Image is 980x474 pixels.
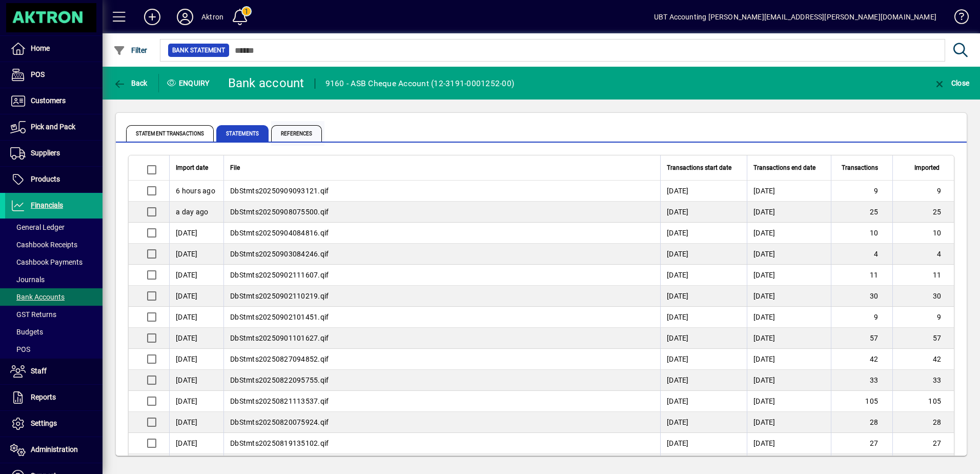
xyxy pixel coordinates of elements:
[892,244,954,265] td: 4
[216,125,269,142] span: Statements
[169,202,223,223] td: a day ago
[660,391,747,412] td: [DATE]
[31,70,45,78] span: POS
[5,253,103,271] a: Cashbook Payments
[126,125,214,142] span: Statement Transactions
[660,265,747,286] td: [DATE]
[31,419,57,427] span: Settings
[831,181,892,202] td: 9
[230,334,329,342] span: DbStmts20250901101627.qif
[201,9,223,25] div: Aktron
[169,412,223,433] td: [DATE]
[169,349,223,370] td: [DATE]
[230,208,329,216] span: DbStmts20250908075500.qif
[831,433,892,454] td: 27
[5,306,103,323] a: GST Returns
[5,219,103,236] a: General Ledger
[660,307,747,328] td: [DATE]
[831,223,892,244] td: 10
[831,391,892,412] td: 105
[230,250,329,258] span: DbStmts20250903084246.qif
[838,162,887,173] div: Transactions
[5,167,103,192] a: Products
[747,265,831,286] td: [DATE]
[831,244,892,265] td: 4
[660,286,747,307] td: [DATE]
[5,437,103,463] a: Administration
[660,181,747,202] td: [DATE]
[230,355,329,363] span: DbStmts20250827094852.qif
[230,292,329,300] span: DbStmts20250902110219.qif
[5,341,103,358] a: POS
[892,307,954,328] td: 9
[667,162,731,173] span: Transactions start date
[923,74,980,92] app-page-header-button: Close enquiry
[747,412,831,433] td: [DATE]
[10,275,45,284] span: Journals
[230,162,654,173] div: File
[31,149,60,157] span: Suppliers
[230,271,329,279] span: DbStmts20250902111607.qif
[169,286,223,307] td: [DATE]
[831,349,892,370] td: 42
[831,202,892,223] td: 25
[10,293,65,301] span: Bank Accounts
[831,412,892,433] td: 28
[31,44,50,52] span: Home
[169,433,223,454] td: [DATE]
[10,241,77,249] span: Cashbook Receipts
[230,162,240,173] span: File
[747,202,831,223] td: [DATE]
[10,223,65,231] span: General Ledger
[10,328,43,336] span: Budgets
[169,370,223,391] td: [DATE]
[31,393,56,401] span: Reports
[230,439,329,447] span: DbStmts20250819135102.qif
[31,96,66,105] span: Customers
[753,162,815,173] span: Transactions end date
[660,328,747,349] td: [DATE]
[892,181,954,202] td: 9
[169,328,223,349] td: [DATE]
[747,223,831,244] td: [DATE]
[831,286,892,307] td: 30
[113,79,148,87] span: Back
[5,288,103,306] a: Bank Accounts
[113,46,148,54] span: Filter
[169,223,223,244] td: [DATE]
[159,75,220,91] div: Enquiry
[176,162,208,173] span: Import date
[892,412,954,433] td: 28
[831,328,892,349] td: 57
[111,41,150,60] button: Filter
[667,162,741,173] div: Transactions start date
[169,8,201,26] button: Profile
[831,265,892,286] td: 11
[10,345,30,353] span: POS
[747,286,831,307] td: [DATE]
[747,349,831,370] td: [DATE]
[660,433,747,454] td: [DATE]
[230,313,329,321] span: DbStmts20250902101451.qif
[660,223,747,244] td: [DATE]
[169,391,223,412] td: [DATE]
[931,74,972,92] button: Close
[230,229,329,237] span: DbStmts20250904084816.qif
[747,433,831,454] td: [DATE]
[892,391,954,412] td: 105
[660,370,747,391] td: [DATE]
[747,244,831,265] td: [DATE]
[169,265,223,286] td: [DATE]
[747,370,831,391] td: [DATE]
[5,114,103,140] a: Pick and Pack
[230,187,329,195] span: DbStmts20250909093121.qif
[169,307,223,328] td: [DATE]
[660,412,747,433] td: [DATE]
[654,9,936,25] div: UBT Accounting [PERSON_NAME][EMAIL_ADDRESS][PERSON_NAME][DOMAIN_NAME]
[31,123,75,131] span: Pick and Pack
[892,223,954,244] td: 10
[5,323,103,341] a: Budgets
[660,244,747,265] td: [DATE]
[325,75,515,92] div: 9160 - ASB Cheque Account (12-3191-0001252-00)
[892,433,954,454] td: 27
